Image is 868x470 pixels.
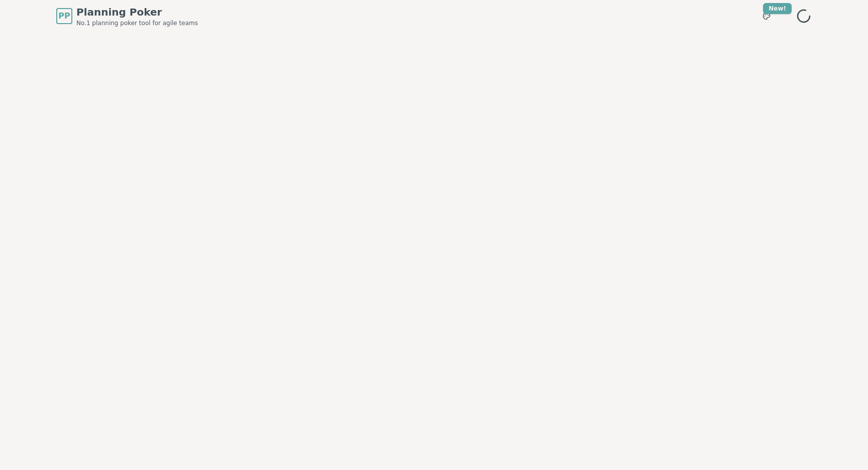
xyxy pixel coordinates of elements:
span: Planning Poker [76,5,198,19]
span: PP [58,10,70,22]
button: New! [757,7,776,25]
div: New! [763,3,792,14]
span: No.1 planning poker tool for agile teams [76,19,198,27]
a: PPPlanning PokerNo.1 planning poker tool for agile teams [56,5,198,27]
